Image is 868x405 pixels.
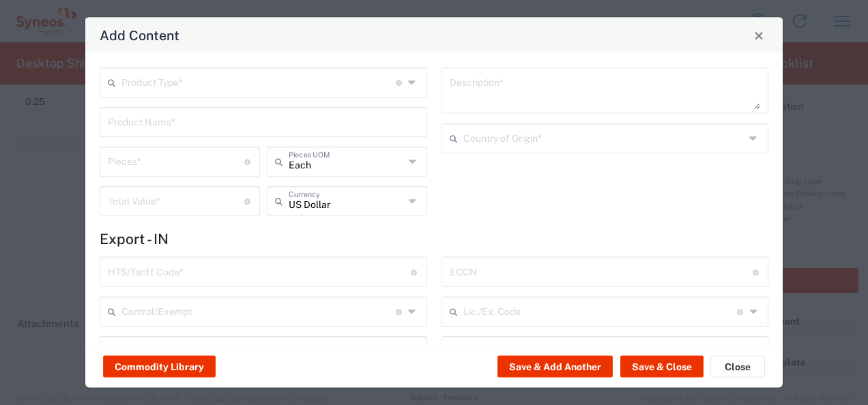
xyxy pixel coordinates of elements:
[497,356,613,378] button: Save & Add Another
[710,356,765,378] button: Close
[103,356,216,378] button: Commodity Library
[100,230,768,247] h4: Export - IN
[100,25,179,45] h4: Add Content
[749,26,768,45] button: Close
[620,356,704,378] button: Save & Close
